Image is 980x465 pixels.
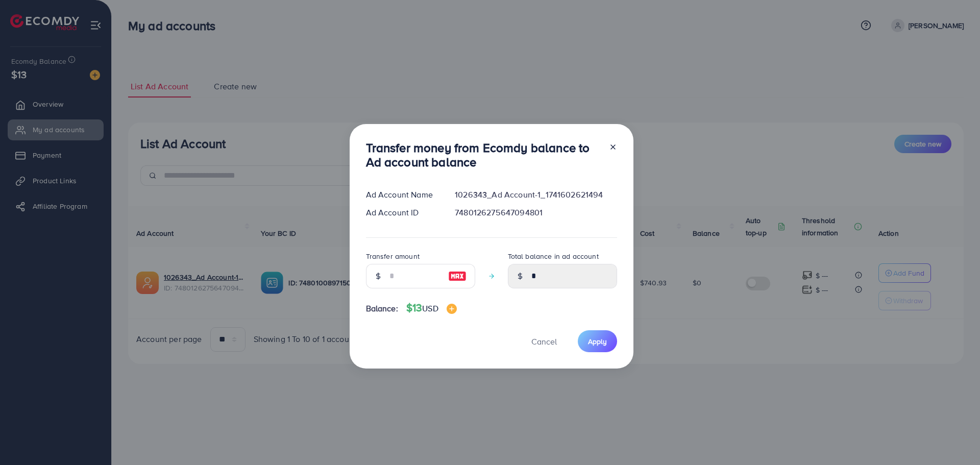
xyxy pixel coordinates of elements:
span: USD [422,303,438,314]
label: Transfer amount [366,251,420,261]
div: Ad Account Name [358,189,447,201]
div: Ad Account ID [358,207,447,218]
div: 1026343_Ad Account-1_1741602621494 [447,189,625,201]
span: Cancel [531,336,557,347]
div: 7480126275647094801 [447,207,625,218]
img: image [448,270,467,282]
h4: $13 [406,302,457,314]
h3: Transfer money from Ecomdy balance to Ad account balance [366,140,601,170]
img: image [447,304,457,314]
span: Apply [588,336,607,347]
button: Cancel [519,330,570,352]
label: Total balance in ad account [508,251,599,261]
button: Apply [578,330,617,352]
span: Balance: [366,303,398,314]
